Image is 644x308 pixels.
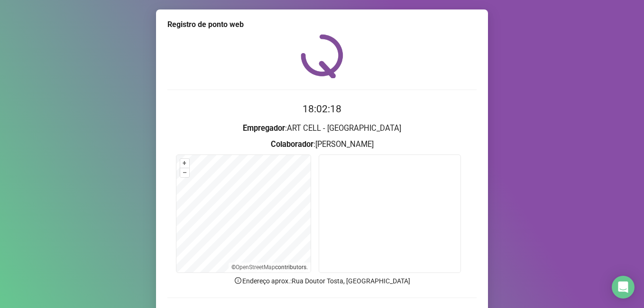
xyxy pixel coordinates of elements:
[167,276,477,286] p: Endereço aprox. : Rua Doutor Tosta, [GEOGRAPHIC_DATA]
[231,264,308,271] li: © contributors.
[180,159,189,168] button: +
[167,122,477,135] h3: : ART CELL - [GEOGRAPHIC_DATA]
[301,34,343,78] img: QRPoint
[167,138,477,151] h3: : [PERSON_NAME]
[234,276,242,285] span: info-circle
[236,264,275,271] a: OpenStreetMap
[180,168,189,177] button: –
[243,124,285,133] strong: Empregador
[271,140,313,149] strong: Colaborador
[167,19,477,30] div: Registro de ponto web
[612,276,635,299] div: Open Intercom Messenger
[303,103,341,115] time: 18:02:18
